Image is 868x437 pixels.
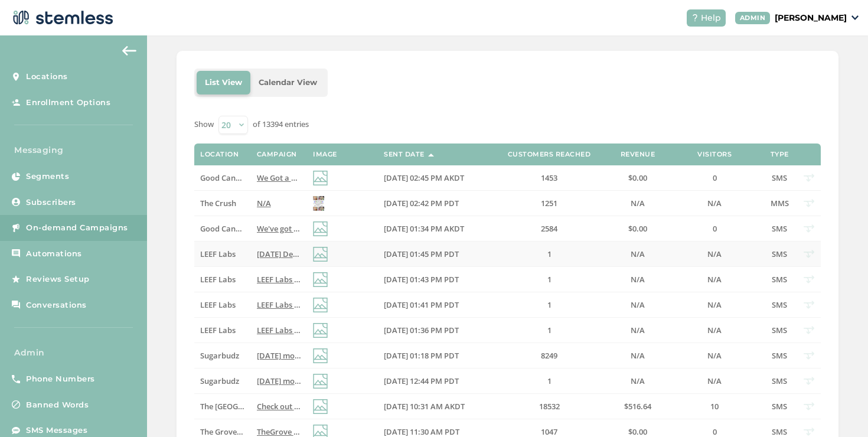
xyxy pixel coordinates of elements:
[257,300,301,310] label: LEEF Labs Featured Menu Fraction Reply END to cancel
[313,374,328,389] img: icon-img-d887fa0c.svg
[614,427,661,437] label: $0.00
[313,196,324,211] img: T2EihRZexzhohDd3efdG7EiF0rkGqeHgd.jpg
[614,249,661,259] label: N/A
[200,224,244,234] label: Good Cannabis
[257,275,301,285] label: LEEF Labs Featured Menu Fraction Reply END to cancel
[257,198,271,208] span: N/A
[614,173,661,183] label: $0.00
[197,71,250,94] li: List View
[384,350,459,361] span: [DATE] 01:18 PM PDT
[384,249,459,259] span: [DATE] 01:45 PM PDT
[621,151,655,158] label: Revenue
[496,351,602,361] label: 8249
[384,224,484,234] label: 10/02/2025 01:34 PM AKDT
[313,348,328,363] img: icon-img-d887fa0c.svg
[547,325,552,335] span: 1
[772,426,787,437] span: SMS
[673,402,756,412] label: 10
[384,172,464,183] span: [DATE] 02:45 PM AKDT
[673,198,756,208] label: N/A
[707,198,722,208] span: N/A
[628,223,647,234] span: $0.00
[768,402,791,412] label: SMS
[257,376,718,386] span: [DATE] month at Sugar B's! New specials on zips, B2G1 treats, and more! [DATE]-[DATE]. Tap link f...
[628,426,647,437] span: $0.00
[547,249,552,259] span: 1
[707,350,722,361] span: N/A
[313,399,328,414] img: icon-img-d887fa0c.svg
[200,426,272,437] span: The Grove (Dutchie)
[768,275,791,285] label: SMS
[200,172,256,183] span: Good Cannabis
[200,249,236,259] span: LEEF Labs
[257,173,301,183] label: We Got a GOOD deal for you at GOOD (356 Old Steese Hwy)! Reply END to cancel
[26,425,87,436] span: SMS Messages
[26,248,82,260] span: Automations
[384,376,459,386] span: [DATE] 12:44 PM PDT
[768,224,791,234] label: SMS
[200,351,244,361] label: Sugarbudz
[539,401,560,412] span: 18532
[614,198,661,208] label: N/A
[257,249,301,259] label: Father's Day Deals! Reply END to cancel
[768,427,791,437] label: SMS
[26,299,87,311] span: Conversations
[200,300,244,310] label: LEEF Labs
[541,198,557,208] span: 1251
[313,171,328,185] img: icon-img-d887fa0c.svg
[200,402,244,412] label: The Red Light District
[496,249,602,259] label: 1
[772,376,787,386] span: SMS
[673,427,756,437] label: 0
[673,325,756,335] label: N/A
[200,299,236,310] span: LEEF Labs
[257,299,456,310] span: LEEF Labs Featured Menu Fraction Reply END to cancel
[26,197,76,208] span: Subscribers
[713,426,717,437] span: 0
[707,376,722,386] span: N/A
[631,350,645,361] span: N/A
[496,173,602,183] label: 1453
[9,6,113,30] img: logo-dark-0685b13c.svg
[614,402,661,412] label: $516.64
[772,172,787,183] span: SMS
[673,300,756,310] label: N/A
[200,249,244,259] label: LEEF Labs
[713,172,717,183] span: 0
[673,376,756,386] label: N/A
[541,350,557,361] span: 8249
[701,12,721,24] span: Help
[257,401,585,412] span: Check out exclusive Red Light PFD deals! Our BIGGEST sale of the year! Reply END to cancel
[614,275,661,285] label: N/A
[200,376,239,386] span: Sugarbudz
[541,426,557,437] span: 1047
[313,221,328,236] img: icon-img-d887fa0c.svg
[631,274,645,285] span: N/A
[614,224,661,234] label: $0.00
[26,399,89,411] span: Banned Words
[547,376,552,386] span: 1
[496,427,602,437] label: 1047
[614,325,661,335] label: N/A
[772,299,787,310] span: SMS
[257,351,301,361] label: Halloween month at Sugar B's! New specials on zips, B2G1 treats, and more! Oct 2-5th. Tap link fo...
[673,224,756,234] label: 0
[496,275,602,285] label: 1
[257,198,301,208] label: N/A
[768,376,791,386] label: SMS
[772,223,787,234] span: SMS
[384,426,459,437] span: [DATE] 11:30 AM PDT
[200,198,244,208] label: The Crush
[384,325,459,335] span: [DATE] 01:36 PM PDT
[313,323,328,338] img: icon-img-d887fa0c.svg
[26,222,128,234] span: On-demand Campaigns
[200,173,244,183] label: Good Cannabis
[707,325,722,335] span: N/A
[250,71,325,94] li: Calendar View
[775,12,847,24] p: [PERSON_NAME]
[631,198,645,208] span: N/A
[384,299,459,310] span: [DATE] 01:41 PM PDT
[614,300,661,310] label: N/A
[768,325,791,335] label: SMS
[614,351,661,361] label: N/A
